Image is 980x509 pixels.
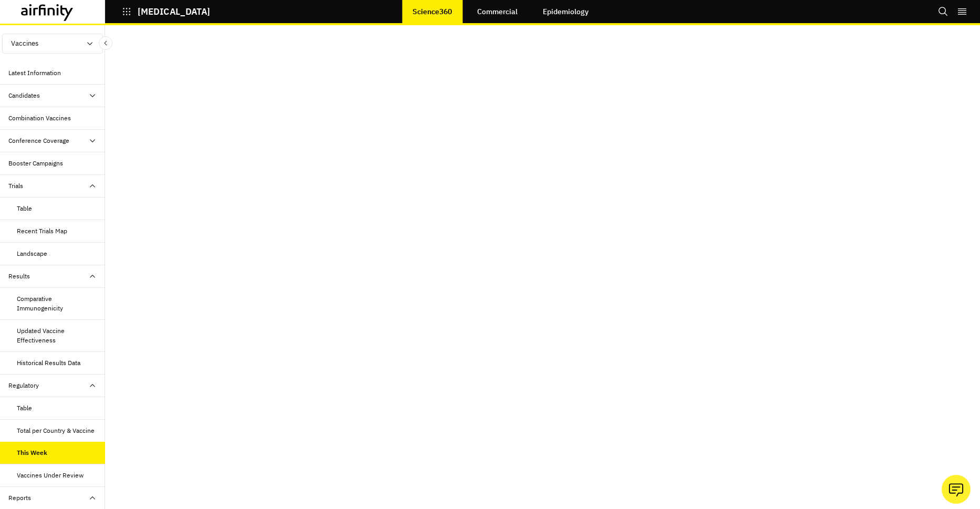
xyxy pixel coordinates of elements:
p: Science360 [412,7,452,16]
button: Ask our analysts [942,475,971,504]
div: Regulatory [8,381,39,390]
div: Booster Campaigns [8,159,63,168]
div: This Week [17,448,47,458]
button: Search [938,3,948,20]
div: Trials [8,181,23,191]
button: Vaccines [2,34,103,54]
div: Historical Results Data [17,358,80,368]
button: Close Sidebar [99,36,112,50]
iframe: Interactive or visual content [118,22,967,506]
div: Landscape [17,249,47,258]
p: [MEDICAL_DATA] [138,7,210,16]
div: Results [8,272,30,281]
div: Recent Trials Map [17,226,67,236]
div: Vaccines Under Review [17,471,84,480]
div: Total per Country & Vaccine [17,426,95,435]
div: Conference Coverage [8,136,69,146]
div: Reports [8,493,31,503]
div: Table [17,204,32,213]
div: Updated Vaccine Effectiveness [17,326,97,345]
button: [MEDICAL_DATA] [122,3,210,20]
div: Combination Vaccines [8,113,71,123]
div: Candidates [8,91,40,100]
div: Table [17,403,32,413]
div: Comparative Immunogenicity [17,294,97,313]
div: Latest Information [8,68,61,78]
